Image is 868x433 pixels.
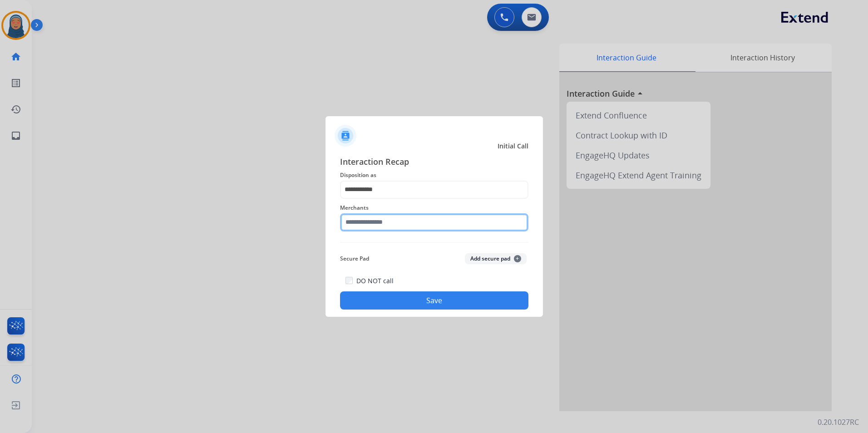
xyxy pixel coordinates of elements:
img: contact-recap-line.svg [340,242,528,243]
span: Merchants [340,202,528,213]
button: Add secure pad+ [465,253,527,264]
button: Save [340,291,528,310]
label: DO NOT call [356,276,394,285]
span: + [514,255,521,262]
p: 0.20.1027RC [818,417,859,428]
span: Initial Call [498,142,528,151]
span: Disposition as [340,170,528,181]
img: contactIcon [335,125,356,147]
span: Interaction Recap [340,155,528,170]
span: Secure Pad [340,253,369,264]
